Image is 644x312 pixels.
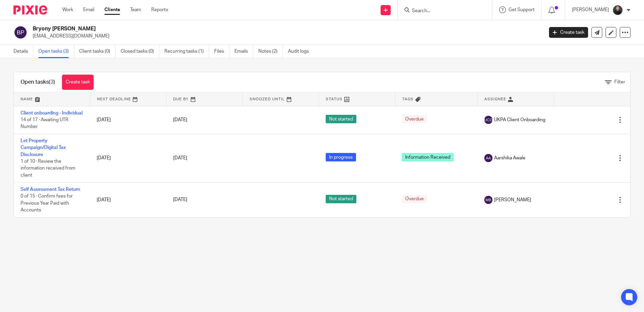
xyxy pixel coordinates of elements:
a: Client onboarding - Individual [21,111,83,115]
span: Snoozed Until [250,97,285,101]
a: Work [62,6,73,13]
td: [DATE] [90,182,166,217]
span: 1 of 10 · Review the information received from client [21,159,75,178]
a: Client tasks (0) [79,45,116,58]
a: Email [83,6,94,13]
span: 0 of 15 · Confirm fees for Previous Year Paid with Accounts [21,194,73,212]
a: Files [214,45,229,58]
span: UKPA Client Onboarding [494,116,545,123]
span: In progress [326,153,356,161]
p: [EMAIL_ADDRESS][DOMAIN_NAME] [33,33,539,40]
span: Aarshika Awale [494,155,525,161]
span: [PERSON_NAME] [494,197,531,203]
a: Create task [62,75,94,90]
span: [DATE] [173,198,187,202]
a: Notes (2) [258,45,283,58]
span: Not started [326,195,356,203]
img: svg%3E [484,116,492,124]
p: [PERSON_NAME] [572,6,609,13]
a: Clients [104,6,120,13]
a: Closed tasks (0) [121,45,159,58]
span: Not started [326,115,356,123]
td: [DATE] [90,134,166,182]
span: Information Received [402,153,454,161]
span: Overdue [402,115,427,123]
a: Let Property Campaign/Digital Tax Disclosure [21,138,66,157]
a: Reports [151,6,168,13]
span: [DATE] [173,118,187,122]
img: My%20Photo.jpg [612,5,623,16]
span: Overdue [402,195,427,203]
a: Details [13,45,33,58]
span: Filter [614,80,625,84]
span: 14 of 17 · Awaiting UTR Number [21,118,68,129]
a: Recurring tasks (1) [164,45,209,58]
h2: Bryony [PERSON_NAME] [33,25,438,32]
a: Emails [234,45,253,58]
span: Tags [402,97,414,101]
span: Get Support [509,7,535,12]
span: Status [326,97,343,101]
img: svg%3E [484,196,492,204]
img: Pixie [13,5,47,15]
a: Team [130,6,141,13]
a: Self Assessment Tax Return [21,187,80,192]
td: [DATE] [90,106,166,134]
img: svg%3E [13,25,28,40]
a: Audit logs [288,45,314,58]
img: svg%3E [484,154,492,162]
a: Create task [549,27,588,38]
a: Open tasks (3) [38,45,74,58]
h1: Open tasks [21,79,55,86]
input: Search [411,8,472,14]
span: [DATE] [173,156,187,160]
span: (3) [49,79,55,85]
